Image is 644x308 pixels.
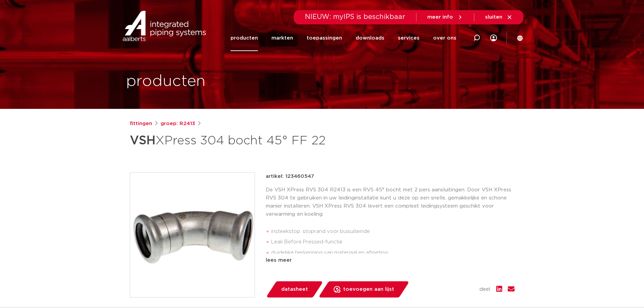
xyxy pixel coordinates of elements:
nav: Menu [231,25,456,51]
a: datasheet [266,281,323,298]
span: sluiten [485,15,502,20]
a: fittingen [130,120,152,128]
a: groep: R2413 [161,120,195,128]
h1: producten [126,71,206,92]
span: toevoegen aan lijst [343,284,394,295]
p: De VSH XPress RVS 304 R2413 is een RVS 45° bocht met 2 pers aansluitingen. Door VSH XPress RVS 30... [266,186,515,218]
li: Leak Before Pressed-functie [271,237,515,247]
span: meer info [427,15,453,20]
span: datasheet [281,284,308,295]
li: duidelijke herkenning van materiaal en afmeting [271,247,515,258]
li: insteekstop: stoprand voor buisuiteinde [271,226,515,237]
a: over ons [433,25,456,51]
a: producten [231,25,258,51]
p: artikel: 123460547 [266,172,314,181]
a: services [398,25,420,51]
div: lees meer [266,256,515,264]
img: Product Image for VSH XPress 304 bocht 45° FF 22 [130,173,255,297]
a: toepassingen [307,25,342,51]
h1: XPress 304 bocht 45° FF 22 [130,131,384,151]
a: sluiten [485,14,512,20]
a: downloads [356,25,384,51]
strong: VSH [130,135,156,147]
span: NIEUW: myIPS is beschikbaar [305,14,405,20]
a: meer info [427,14,463,20]
a: markten [271,25,293,51]
span: deel: [479,285,491,293]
